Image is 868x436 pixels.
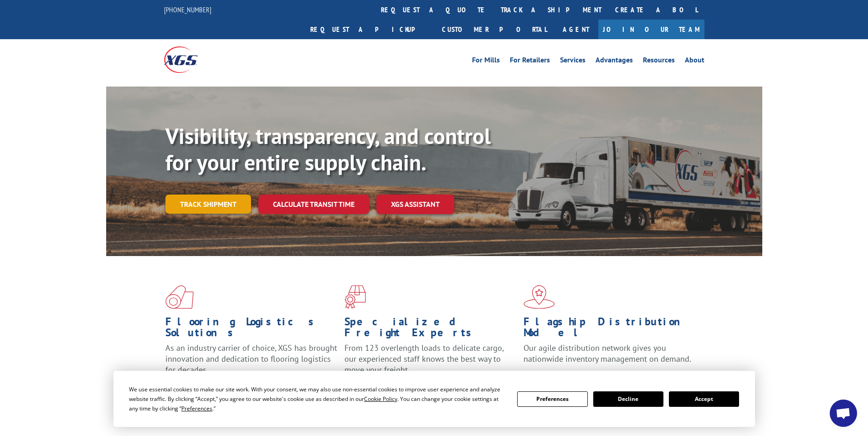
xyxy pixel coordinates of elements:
[517,391,587,407] button: Preferences
[524,316,696,343] h1: Flagship Distribution Model
[165,316,338,343] h1: Flooring Logistics Solutions
[376,195,454,214] a: XGS ASSISTANT
[560,56,586,67] a: Services
[129,385,506,413] div: We use essential cookies to make our site work. With your consent, we may also use non-essential ...
[344,343,517,383] p: From 123 overlength loads to delicate cargo, our experienced staff knows the best way to move you...
[164,5,211,14] a: [PHONE_NUMBER]
[344,316,517,343] h1: Specialized Freight Experts
[113,371,755,427] div: Cookie Consent Prompt
[524,285,555,309] img: xgs-icon-flagship-distribution-model-red
[554,20,598,39] a: Agent
[598,20,704,39] a: Join Our Team
[435,20,554,39] a: Customer Portal
[165,195,251,214] a: Track shipment
[364,395,397,403] span: Cookie Policy
[258,195,369,214] a: Calculate transit time
[165,285,194,309] img: xgs-icon-total-supply-chain-intelligence-red
[596,56,633,67] a: Advantages
[165,343,337,375] span: As an industry carrier of choice, XGS has brought innovation and dedication to flooring logistics...
[165,122,491,176] b: Visibility, transparency, and control for your entire supply chain.
[181,405,212,412] span: Preferences
[830,400,857,427] a: Open chat
[344,285,366,309] img: xgs-icon-focused-on-flooring-red
[685,56,704,67] a: About
[510,56,550,67] a: For Retailers
[524,343,691,364] span: Our agile distribution network gives you nationwide inventory management on demand.
[303,20,435,39] a: Request a pickup
[669,391,739,407] button: Accept
[472,56,500,67] a: For Mills
[643,56,675,67] a: Resources
[593,391,663,407] button: Decline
